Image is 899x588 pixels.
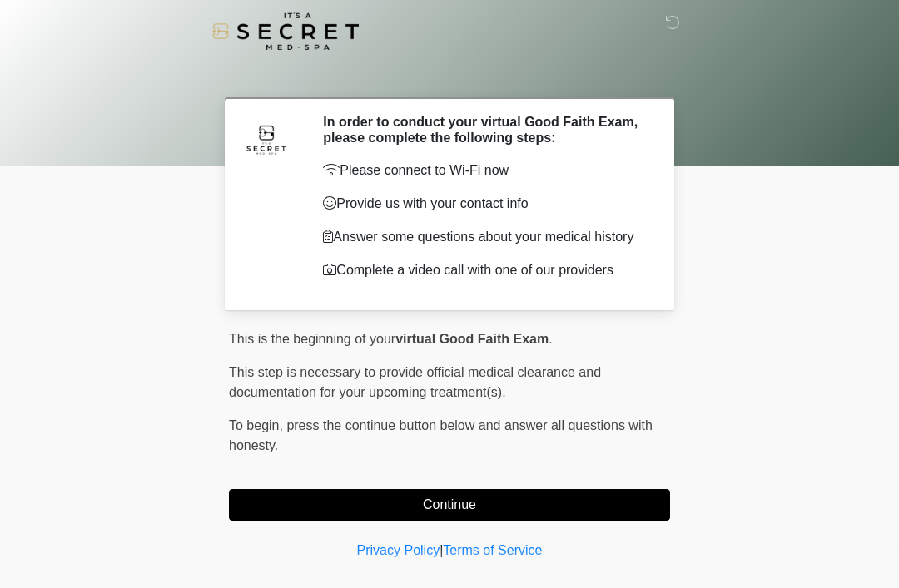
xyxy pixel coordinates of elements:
[323,161,645,180] p: Please connect to Wi-Fi now
[323,227,645,247] p: Answer some questions about your medical history
[323,114,645,146] h2: In order to conduct your virtual Good Faith Exam, please complete the following steps:
[323,260,645,280] p: Complete a video call with one of our providers
[229,418,653,452] span: press the continue button below and answer all questions with honesty.
[440,543,443,557] a: |
[229,489,670,521] button: Continue
[395,332,549,346] strong: virtual Good Faith Exam
[216,60,683,91] h1: ‎ ‎
[323,194,645,214] p: Provide us with your contact info
[212,12,359,50] img: It's A Secret Med Spa Logo
[229,365,601,399] span: This step is necessary to provide official medical clearance and documentation for your upcoming ...
[443,543,542,557] a: Terms of Service
[357,543,440,557] a: Privacy Policy
[549,332,552,346] span: .
[229,332,395,346] span: This is the beginning of your
[229,418,286,432] span: To begin,
[241,114,291,164] img: Agent Avatar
